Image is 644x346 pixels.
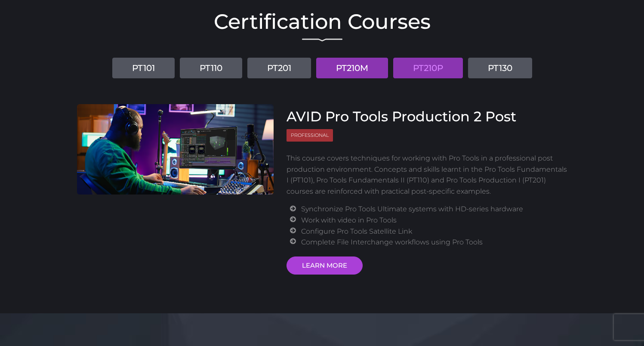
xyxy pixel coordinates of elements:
[287,129,333,142] span: Professional
[287,256,363,275] a: LEARN MORE
[302,38,342,42] img: decorative line
[112,58,175,78] a: PT101
[393,58,463,78] a: PT210P
[77,11,567,32] h2: Certification Courses
[301,226,567,237] li: Configure Pro Tools Satellite Link
[301,204,567,215] li: Synchronize Pro Tools Ultimate systems with HD-series hardware
[287,108,567,125] h3: AVID Pro Tools Production 2 Post
[247,58,311,78] a: PT201
[77,104,274,195] img: AVID Pro Tools Production 2 Post Course
[468,58,532,78] a: PT130
[180,58,242,78] a: PT110
[301,237,567,248] li: Complete File Interchange workflows using Pro Tools
[316,58,388,78] a: PT210M
[301,215,567,226] li: Work with video in Pro Tools
[287,153,567,197] p: This course covers techniques for working with Pro Tools in a professional post production enviro...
